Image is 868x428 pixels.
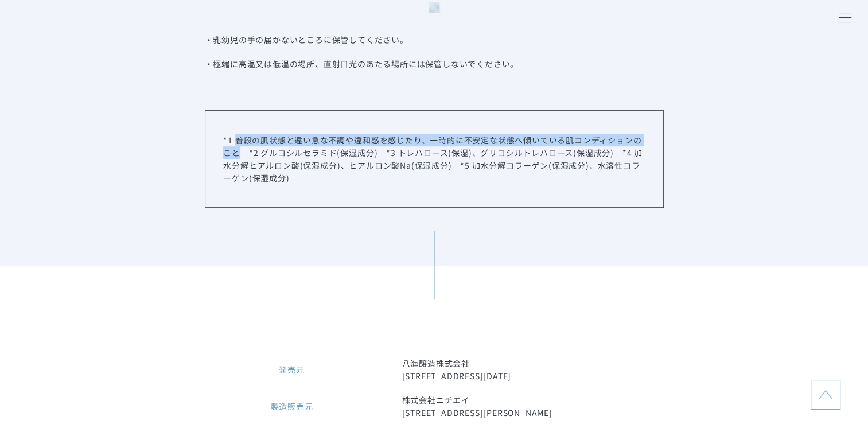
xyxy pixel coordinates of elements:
li: ・乳幼児の手の届かないところに保管してください。 [205,33,664,57]
p: *1 普段の肌状態と違い急な不調や違和感を感じたり、一時的に不安定な状態へ傾いている肌コンディションのこと *2 グルコシルセラミド(保湿成分) *3 トレハロース(保湿)、グリコシルトレハロー... [223,134,644,184]
dt: 製造販売元 [205,400,379,413]
img: topに戻る [819,388,832,402]
dd: 八海醸造株式会社 [STREET_ADDRESS][DATE] [402,357,664,382]
li: ・極端に高温又は低温の場所、直射日光のあたる場所には保管しないでください。 [205,57,664,70]
dd: 株式会社ニチエイ [STREET_ADDRESS][PERSON_NAME] [402,394,664,419]
dt: 発売元 [205,363,379,376]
